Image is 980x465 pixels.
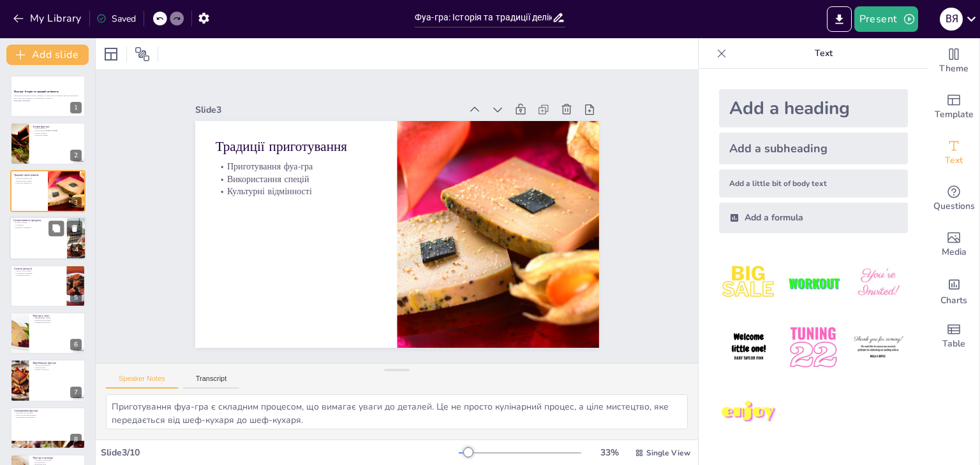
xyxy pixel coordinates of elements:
[945,154,963,168] span: Text
[33,314,82,318] p: Фуа-гра у світі
[14,274,63,276] p: Кулінарна культура
[10,359,85,401] div: 7
[719,132,908,164] div: Add a subheading
[10,122,85,164] div: 2
[33,132,82,134] p: Символ розкоші
[33,369,82,371] p: Реакції суспільства
[719,169,908,197] div: Add a little bit of body text
[10,170,85,212] div: 3
[933,199,975,213] span: Questions
[928,38,979,84] div: Change the overall theme
[70,387,82,398] div: 7
[14,180,44,182] p: Використання спецій
[849,318,908,377] img: 6.jpeg
[783,254,843,313] img: 2.jpeg
[33,134,82,136] p: Культурні впливи
[10,217,86,260] div: 4
[14,266,63,270] p: Сучасні дискусії
[928,222,979,268] div: Add images, graphics, shapes or video
[10,75,85,117] div: 1
[6,45,89,65] button: Add slide
[939,62,969,76] span: Theme
[106,375,178,389] button: Speaker Notes
[415,8,552,27] input: Insert title
[14,414,82,417] p: Нові способи приготування
[101,447,459,459] div: Slide 3 / 10
[940,8,963,31] div: В Я
[70,197,82,208] div: 3
[101,44,121,64] div: Layout
[942,337,965,351] span: Table
[33,127,82,129] p: Історія фуа-гра
[928,84,979,130] div: Add ready made slides
[14,408,82,412] p: Альтернативи фуа-гра
[14,90,59,94] strong: Фуа-гра: Історія та традиції делікатесу
[942,245,967,259] span: Media
[646,448,690,458] span: Single View
[827,6,852,32] button: Export to PowerPoint
[14,177,44,180] p: Приготування фуа-гра
[719,254,778,313] img: 1.jpeg
[928,313,979,359] div: Add a table
[33,361,82,365] p: Виробництво фуа-гра
[854,6,918,32] button: Present
[849,254,908,313] img: 3.jpeg
[13,218,63,222] p: Суперечливість продукту
[70,102,82,113] div: 1
[10,312,85,354] div: 6
[70,434,82,445] div: 8
[33,461,82,464] p: Кулінарні шоу
[10,8,87,29] button: My Library
[70,339,82,350] div: 6
[14,416,82,418] p: Популярність альтернатив
[359,20,456,169] p: Традиції приготування
[48,221,64,236] button: Duplicate Slide
[14,99,82,102] p: Generated with [URL]
[783,318,843,377] img: 5.jpeg
[70,150,82,161] div: 2
[96,13,136,25] div: Saved
[33,459,82,461] p: Значення в гастрономії
[732,38,916,69] p: Text
[14,411,82,414] p: Веганські альтернативи
[33,319,82,322] p: Міжнародне визнання
[14,272,63,275] p: Законодавчі ініціативи
[183,375,240,389] button: Transcript
[13,224,63,227] p: Суперечки
[71,245,82,256] div: 4
[13,222,63,224] p: Етичні питання
[940,6,963,32] button: В Я
[14,173,44,177] p: Традиції приготування
[14,182,44,185] p: Культурні відмінності
[594,447,625,459] div: 33 %
[13,227,63,229] p: Вплив на споживачів
[106,394,688,429] textarea: Приготування фуа-гра є складним процесом, що вимагає уваги до деталей. Це не просто кулінарний пр...
[935,108,974,122] span: Template
[719,383,778,442] img: 7.jpeg
[33,322,82,324] p: Традиції інших країн
[940,294,967,308] span: Charts
[719,203,908,233] div: Add a formula
[33,456,82,460] p: Фуа-гра в культурі
[10,265,85,307] div: 5
[719,89,908,127] div: Add a heading
[928,176,979,222] div: Get real-time input from your audience
[33,364,82,367] p: Методи виробництва
[14,269,63,272] p: Благополуччя тварин
[33,317,82,319] p: [GEOGRAPHIC_DATA]
[135,46,150,62] span: Position
[719,318,778,377] img: 4.jpeg
[33,366,82,369] p: Гаврошування
[928,268,979,313] div: Add charts and graphs
[33,129,82,132] p: Вирощування [PERSON_NAME]
[322,44,414,190] p: Культурні відмінності
[33,124,82,128] p: Історія фуа-гра
[14,95,82,99] p: Презентація розглядає історію, традиції та сучасні дискусії навколо фуа-гра, аналізуючи його стат...
[928,130,979,176] div: Add text boxes
[67,221,82,236] button: Delete Slide
[344,31,436,177] p: Приготування фуа-гра
[70,292,82,303] div: 5
[333,38,425,183] p: Використання спецій
[10,407,85,449] div: 8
